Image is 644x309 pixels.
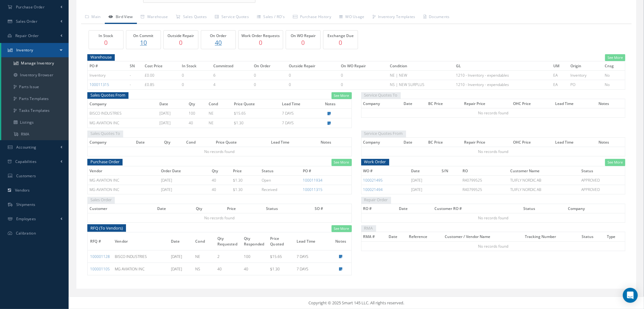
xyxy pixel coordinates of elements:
[252,80,287,89] td: 0
[187,99,207,109] th: Qty
[260,185,301,194] td: Received
[361,99,402,108] th: Company
[207,109,232,118] td: NE
[87,224,126,232] span: RFQ (To Vendors)
[461,185,508,194] td: R40799525
[15,159,37,164] span: Capabilities
[280,118,323,128] td: 7 DAYS
[409,166,440,175] th: Date
[508,166,579,175] th: Customer Name
[303,178,323,183] a: 100011934
[580,166,625,175] th: Status
[294,263,330,275] td: 7 DAYS
[454,80,552,89] td: 1210 - Inventory - expendables
[551,71,569,80] td: EA
[168,250,193,263] td: [DATE]
[193,263,215,275] td: NS
[253,11,289,24] a: Sales / RO's
[605,54,625,61] a: See More
[440,166,461,175] th: S/N
[361,166,409,175] th: WO #
[241,250,268,263] td: 100
[388,71,454,80] td: NE | NEW
[369,11,419,24] a: Inventory Templates
[387,232,407,241] th: Date
[16,216,36,221] span: Employees
[159,175,210,185] td: [DATE]
[605,232,625,241] th: Type
[597,99,625,108] th: Notes
[128,38,159,47] a: 10
[232,118,280,128] td: $1.30
[207,118,232,128] td: NE
[172,11,211,24] a: Sales Quotes
[187,109,207,118] td: 100
[523,232,580,241] th: Tracking Number
[215,250,241,263] td: 2
[87,130,123,137] span: Sales Quotes To
[137,11,172,24] a: Warehouse
[1,57,69,69] a: Manage Inventory
[511,99,553,108] th: OHC Price
[88,61,128,71] th: PO #
[361,108,625,118] td: No records found
[325,38,356,47] p: 0
[16,19,37,24] span: Sales Order
[211,80,252,89] td: 4
[88,175,159,185] td: MG AVIATION INC
[580,185,625,194] td: APPROVED
[240,34,281,38] h5: Work Order Requests
[1,81,69,93] a: Parts Issue
[231,166,260,175] th: Price
[16,173,36,178] span: Customers
[157,118,186,128] td: [DATE]
[143,71,180,80] td: £0.00
[143,61,180,71] th: Cost Price
[155,204,194,213] th: Date
[332,225,352,232] a: See More
[363,187,383,192] a: 100021494
[580,232,605,241] th: Status
[402,137,426,147] th: Date
[603,61,625,71] th: Cnsg
[16,145,36,150] span: Accounting
[361,241,625,251] td: No records found
[88,99,158,109] th: Company
[461,166,508,175] th: RO
[1,93,69,105] a: Parts Templates
[419,11,454,24] a: Documents
[551,80,569,89] td: EA
[339,80,388,89] td: 0
[313,204,351,213] th: SO #
[15,188,30,193] span: Vendors
[214,137,269,147] th: Price Quote
[361,137,402,147] th: Company
[252,71,287,80] td: 0
[87,91,128,99] span: Sales Quotes From
[339,71,388,80] td: 0
[90,266,110,272] a: 100001105
[388,80,454,89] td: NS | NEW SURPLUS
[180,61,211,71] th: In Stock
[88,213,352,222] td: No records found
[260,175,301,185] td: Open
[1,69,69,81] a: Inventory Browser
[193,250,215,263] td: NE
[363,178,383,183] a: 100021495
[1,105,69,116] a: Tasks Templates
[603,71,625,80] td: No
[264,204,313,213] th: Status
[159,166,210,175] th: Order Date
[1,116,69,128] a: Listings
[289,11,335,24] a: Purchase History
[288,34,319,38] h5: On WO Repair
[88,166,159,175] th: Vendor
[112,250,168,263] td: BISCO INDUSTRIES
[332,159,352,166] a: See More
[207,99,232,109] th: Cond
[280,109,323,118] td: 7 DAYS
[90,238,101,244] span: RFQ #
[211,61,252,71] th: Committed
[157,109,186,118] td: [DATE]
[180,71,211,80] td: 0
